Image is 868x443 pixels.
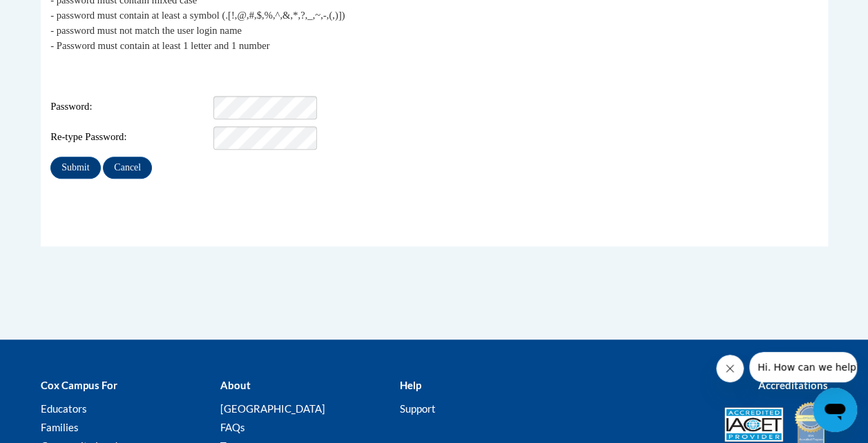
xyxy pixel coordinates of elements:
[220,402,325,415] a: [GEOGRAPHIC_DATA]
[220,421,244,433] a: FAQs
[50,130,211,145] span: Re-type Password:
[758,379,828,391] b: Accreditations
[399,379,421,391] b: Help
[220,379,250,391] b: About
[716,355,744,382] iframe: Close message
[8,10,112,21] span: Hi. How can we help?
[41,421,79,433] a: Families
[50,99,211,115] span: Password:
[41,379,117,391] b: Cox Campus For
[50,157,100,179] input: Submit
[41,402,87,415] a: Educators
[724,407,783,442] img: Accredited IACET® Provider
[399,402,435,415] a: Support
[749,352,857,382] iframe: Message from company
[103,157,152,179] input: Cancel
[813,388,857,432] iframe: Button to launch messaging window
